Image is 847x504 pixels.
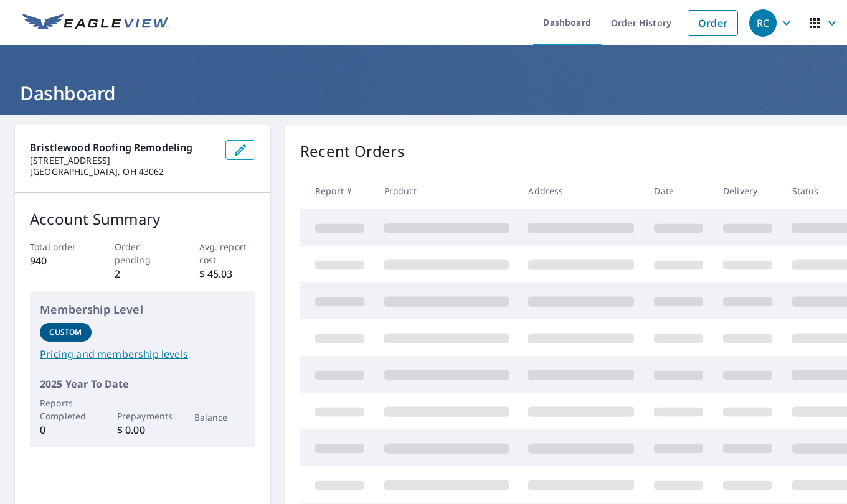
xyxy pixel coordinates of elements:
th: Report # [300,172,374,209]
p: Balance [194,411,246,424]
div: RC [749,9,777,37]
p: [GEOGRAPHIC_DATA], OH 43062 [30,166,215,177]
p: 940 [30,253,87,268]
img: EV Logo [22,14,169,32]
p: 2025 Year To Date [40,376,245,391]
p: Recent Orders [300,140,405,162]
p: $ 45.03 [199,266,256,281]
p: Reports Completed [40,396,92,422]
p: 2 [115,266,171,281]
th: Product [374,172,519,209]
p: Account Summary [30,208,255,230]
p: 0 [40,422,92,437]
h1: Dashboard [15,80,832,106]
a: Order [688,10,738,36]
th: Date [644,172,713,209]
p: Custom [49,327,82,338]
p: Avg. report cost [199,240,256,266]
p: Prepayments [117,409,169,422]
p: [STREET_ADDRESS] [30,155,215,166]
p: Total order [30,240,87,253]
th: Address [518,172,644,209]
th: Delivery [713,172,782,209]
p: $ 0.00 [117,422,169,437]
p: Bristlewood Roofing Remodeling [30,140,215,155]
p: Membership Level [40,301,245,318]
p: Order pending [115,240,171,266]
a: Pricing and membership levels [40,347,245,362]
